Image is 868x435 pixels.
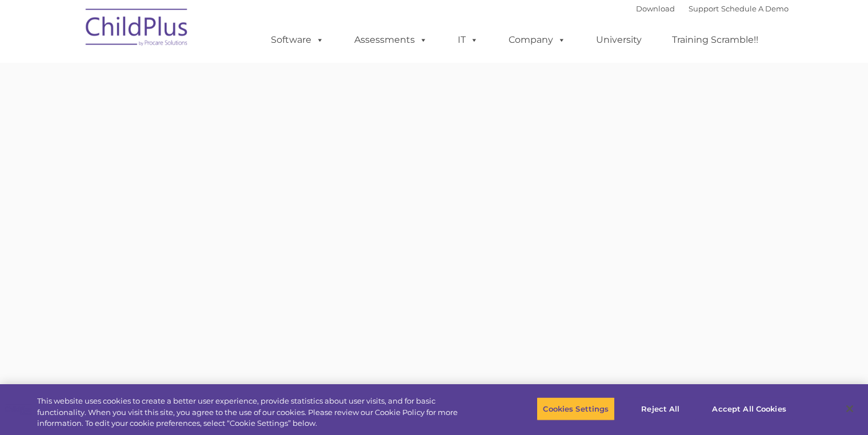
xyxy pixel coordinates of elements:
[689,4,719,13] a: Support
[80,1,194,58] img: ChildPlus by Procare Solutions
[343,29,439,51] a: Assessments
[537,397,615,421] button: Cookies Settings
[721,4,789,13] a: Schedule A Demo
[497,29,577,51] a: Company
[837,396,862,421] button: Close
[625,397,696,421] button: Reject All
[636,4,675,13] a: Download
[706,397,792,421] button: Accept All Cookies
[636,4,789,13] font: |
[446,29,490,51] a: IT
[661,29,770,51] a: Training Scramble!!
[259,29,335,51] a: Software
[585,29,653,51] a: University
[37,396,477,429] div: This website uses cookies to create a better user experience, provide statistics about user visit...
